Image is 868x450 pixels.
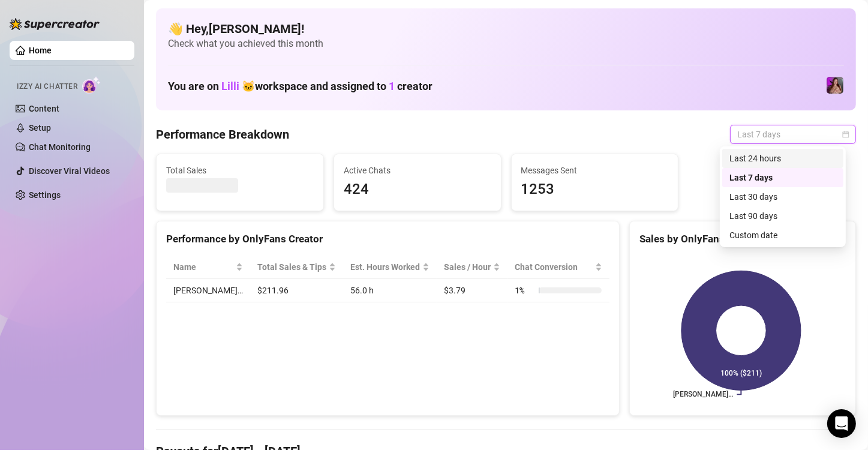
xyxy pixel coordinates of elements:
[507,256,609,279] th: Chat Conversion
[729,152,836,165] div: Last 24 hours
[722,168,843,187] div: Last 7 days
[17,81,77,92] span: Izzy AI Chatter
[827,77,843,94] img: allison
[173,260,233,274] span: Name
[257,260,326,274] span: Total Sales & Tips
[729,229,836,242] div: Custom date
[722,226,843,245] div: Custom date
[639,231,846,247] div: Sales by OnlyFans Creator
[521,178,669,201] span: 1253
[166,231,609,247] div: Performance by OnlyFans Creator
[250,279,343,302] td: $211.96
[166,164,314,177] span: Total Sales
[729,171,836,184] div: Last 7 days
[29,142,91,152] a: Chat Monitoring
[168,20,844,37] h4: 👋 Hey, [PERSON_NAME] !
[168,37,844,50] span: Check what you achieved this month
[729,209,836,223] div: Last 90 days
[166,279,250,302] td: [PERSON_NAME]…
[29,166,110,176] a: Discover Viral Videos
[29,104,59,113] a: Content
[250,256,343,279] th: Total Sales & Tips
[156,126,289,143] h4: Performance Breakdown
[168,80,433,93] h1: You are on workspace and assigned to creator
[515,260,592,274] span: Chat Conversion
[515,284,534,297] span: 1 %
[737,125,849,143] span: Last 7 days
[29,190,61,200] a: Settings
[827,409,856,438] div: Open Intercom Messenger
[344,178,491,201] span: 424
[521,164,669,177] span: Messages Sent
[29,46,52,55] a: Home
[221,80,255,92] span: Lilli 🐱
[344,164,491,177] span: Active Chats
[722,206,843,226] div: Last 90 days
[437,256,507,279] th: Sales / Hour
[389,80,395,92] span: 1
[82,76,101,94] img: AI Chatter
[444,260,491,274] span: Sales / Hour
[842,131,849,138] span: calendar
[722,149,843,168] div: Last 24 hours
[722,187,843,206] div: Last 30 days
[437,279,507,302] td: $3.79
[729,190,836,203] div: Last 30 days
[166,256,250,279] th: Name
[673,391,733,399] text: [PERSON_NAME]…
[350,260,420,274] div: Est. Hours Worked
[343,279,437,302] td: 56.0 h
[10,18,100,30] img: logo-BBDzfeDw.svg
[29,123,51,133] a: Setup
